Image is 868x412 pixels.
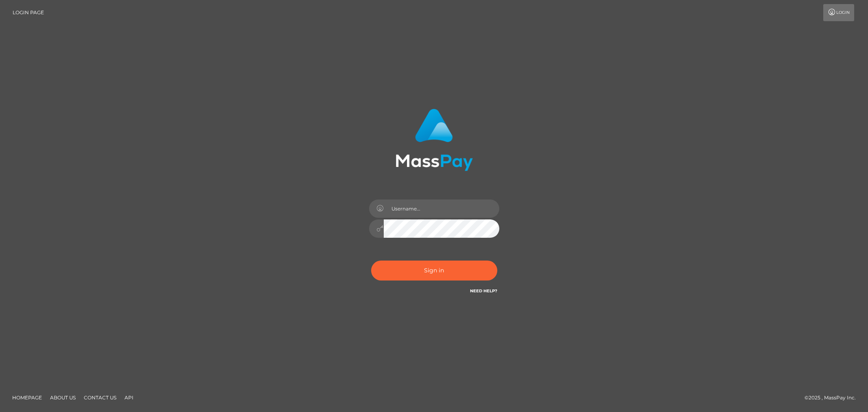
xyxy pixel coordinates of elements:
input: Username... [384,199,499,218]
a: API [121,391,137,404]
a: Homepage [9,391,45,404]
a: Login Page [13,4,44,21]
div: © 2025 , MassPay Inc. [805,393,862,402]
img: MassPay Login [396,109,473,171]
a: Contact Us [81,391,120,404]
a: About Us [47,391,79,404]
button: Sign in [371,261,497,281]
a: Need Help? [470,288,497,294]
a: Login [823,4,854,21]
